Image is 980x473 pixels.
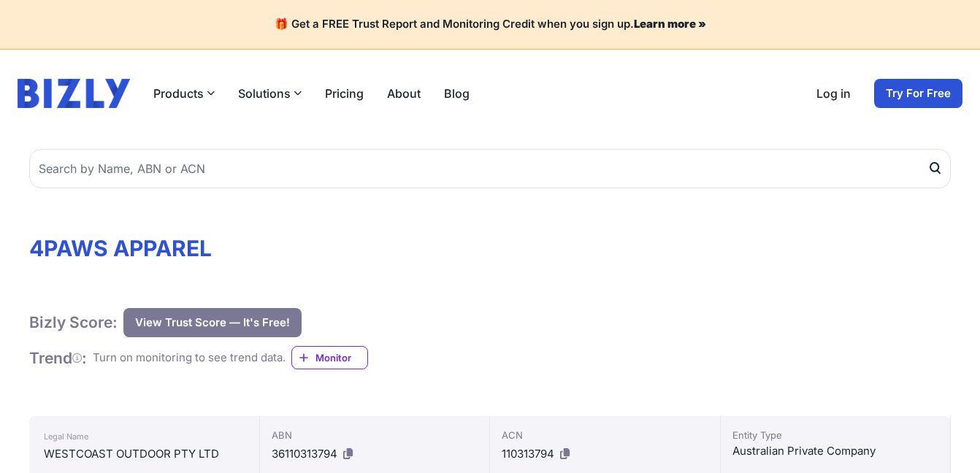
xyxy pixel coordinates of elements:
a: Try For Free [874,79,962,108]
h1: Bizly Score: [29,312,118,332]
a: About [387,85,421,102]
div: ABN [272,428,478,442]
div: Australian Private Company [732,442,939,460]
input: Search by Name, ABN or ACN [29,149,951,188]
div: Legal Name [44,428,245,445]
a: Learn more » [634,17,706,31]
span: Monitor [315,350,367,365]
a: Pricing [325,85,364,102]
div: Turn on monitoring to see trend data. [93,350,286,366]
button: Products [153,85,215,102]
span: 36110313794 [272,447,337,461]
h1: Trend : [29,348,87,368]
button: Solutions [238,85,302,102]
h1: 4PAWS APPAREL [29,235,951,261]
div: Entity Type [732,428,939,442]
a: Blog [444,85,470,102]
div: WESTCOAST OUTDOOR PTY LTD [44,445,245,463]
span: 110313794 [502,447,554,461]
a: Log in [816,85,851,102]
div: ACN [502,428,708,442]
h4: 🎁 Get a FREE Trust Report and Monitoring Credit when you sign up. [18,18,962,31]
a: Monitor [291,346,368,369]
button: View Trust Score — It's Free! [123,308,302,337]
